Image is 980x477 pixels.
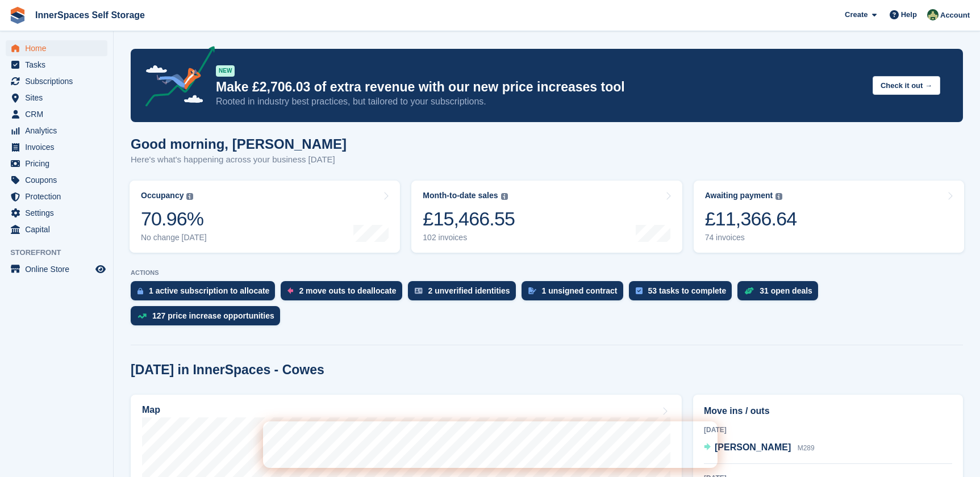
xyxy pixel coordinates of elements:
[648,286,727,295] div: 53 tasks to complete
[775,193,782,200] img: icon-info-grey-7440780725fd019a000dd9b08b2336e03edf1995a4989e88bcd33f0948082b44.svg
[705,207,797,231] div: £11,366.64
[428,286,510,295] div: 2 unverified identities
[6,221,107,237] a: menu
[131,306,286,331] a: 127 price increase opportunities
[141,207,207,231] div: 70.96%
[25,123,93,139] span: Analytics
[142,405,160,415] h2: Map
[131,153,347,166] p: Here's what's happening across your business [DATE]
[744,287,754,295] img: deal-1b604bf984904fb50ccaf53a9ad4b4a5d6e5aea283cecdc64d6e3604feb123c2.svg
[705,191,773,200] div: Awaiting payment
[423,207,515,231] div: £15,466.55
[25,172,93,188] span: Coupons
[25,261,93,277] span: Online Store
[25,139,93,155] span: Invoices
[9,7,26,24] img: stora-icon-8386f47178a22dfd0bd8f6a31ec36ba5ce8667c1dd55bd0f319d3a0aa187defe.svg
[6,261,107,277] a: menu
[715,442,791,452] span: [PERSON_NAME]
[25,106,93,122] span: CRM
[6,172,107,188] a: menu
[141,191,184,200] div: Occupancy
[31,6,149,24] a: InnerSpaces Self Storage
[131,362,324,378] h2: [DATE] in InnerSpaces - Cowes
[927,9,939,20] img: Paula Amey
[798,444,815,452] span: M289
[6,205,107,221] a: menu
[25,57,93,73] span: Tasks
[130,181,400,253] a: Occupancy 70.96% No change [DATE]
[216,65,235,77] div: NEW
[940,10,970,21] span: Account
[263,421,718,468] iframe: Intercom live chat banner
[760,286,812,295] div: 31 open deals
[6,123,107,139] a: menu
[636,287,643,294] img: task-75834270c22a3079a89374b754ae025e5fb1db73e45f91037f5363f120a921f8.svg
[25,189,93,204] span: Protection
[704,404,952,418] h2: Move ins / outs
[6,139,107,155] a: menu
[299,286,396,295] div: 2 move outs to deallocate
[522,281,629,306] a: 1 unsigned contract
[415,287,423,294] img: verify_identity-adf6edd0f0f0b5bbfe63781bf79b02c33cf7c696d77639b501bdc392416b5a36.svg
[25,221,93,237] span: Capital
[152,311,274,320] div: 127 price increase opportunities
[629,281,738,306] a: 53 tasks to complete
[423,191,498,200] div: Month-to-date sales
[408,281,522,306] a: 2 unverified identities
[216,79,864,95] p: Make £2,706.03 of extra revenue with our new price increases tool
[6,156,107,171] a: menu
[6,90,107,106] a: menu
[25,90,93,106] span: Sites
[94,262,107,276] a: Preview store
[25,205,93,221] span: Settings
[694,181,964,253] a: Awaiting payment £11,366.64 74 invoices
[131,269,963,277] p: ACTIONS
[6,57,107,73] a: menu
[705,233,797,242] div: 74 invoices
[737,281,824,306] a: 31 open deals
[25,73,93,89] span: Subscriptions
[704,441,815,455] a: [PERSON_NAME] M289
[131,136,347,152] h1: Good morning, [PERSON_NAME]
[131,281,281,306] a: 1 active subscription to allocate
[25,40,93,56] span: Home
[845,9,868,20] span: Create
[216,95,864,108] p: Rooted in industry best practices, but tailored to your subscriptions.
[873,76,940,95] button: Check it out →
[901,9,917,20] span: Help
[501,193,508,200] img: icon-info-grey-7440780725fd019a000dd9b08b2336e03edf1995a4989e88bcd33f0948082b44.svg
[25,156,93,171] span: Pricing
[528,287,536,294] img: contract_signature_icon-13c848040528278c33f63329250d36e43548de30e8caae1d1a13099fd9432cc5.svg
[10,247,113,258] span: Storefront
[149,286,269,295] div: 1 active subscription to allocate
[281,281,407,306] a: 2 move outs to deallocate
[423,233,515,242] div: 102 invoices
[6,40,107,56] a: menu
[287,287,293,294] img: move_outs_to_deallocate_icon-f764333ba52eb49d3ac5e1228854f67142a1ed5810a6f6cc68b1a99e826820c5.svg
[6,189,107,204] a: menu
[141,233,207,242] div: No change [DATE]
[411,181,682,253] a: Month-to-date sales £15,466.55 102 invoices
[542,286,618,295] div: 1 unsigned contract
[704,425,952,435] div: [DATE]
[186,193,193,200] img: icon-info-grey-7440780725fd019a000dd9b08b2336e03edf1995a4989e88bcd33f0948082b44.svg
[137,313,147,319] img: price_increase_opportunities-93ffe204e8149a01c8c9dc8f82e8f89637d9d84a8eef4429ea346261dce0b2c0.svg
[6,106,107,122] a: menu
[137,287,143,295] img: active_subscription_to_allocate_icon-d502201f5373d7db506a760aba3b589e785aa758c864c3986d89f69b8ff3...
[136,46,215,111] img: price-adjustments-announcement-icon-8257ccfd72463d97f412b2fc003d46551f7dbcb40ab6d574587a9cd5c0d94...
[6,73,107,89] a: menu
